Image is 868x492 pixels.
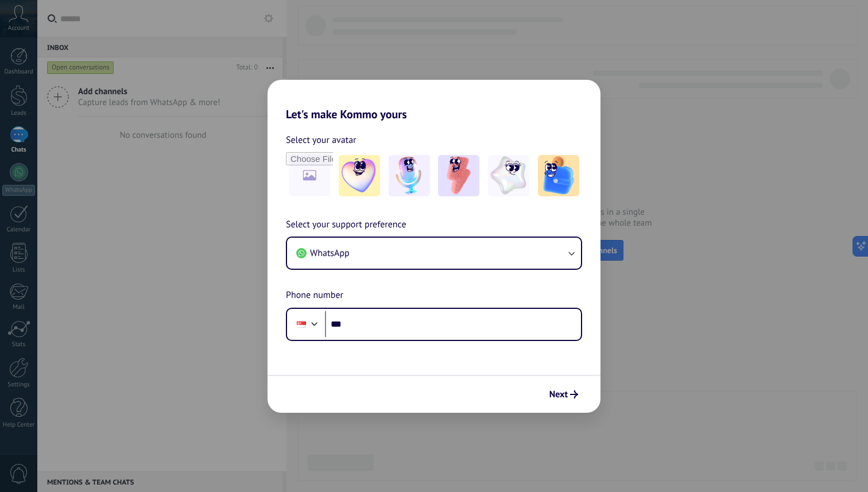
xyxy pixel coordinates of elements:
span: Select your support preference [286,218,406,233]
img: -2.jpeg [389,155,430,196]
img: -1.jpeg [339,155,380,196]
span: Next [549,390,568,398]
span: WhatsApp [310,247,350,259]
span: Phone number [286,288,343,303]
img: -3.jpeg [438,155,479,196]
div: Singapore: + 65 [290,312,312,336]
span: Select your avatar [286,133,356,148]
h2: Let's make Kommo yours [268,80,600,121]
button: WhatsApp [287,238,581,269]
button: Next [544,385,583,404]
img: -5.jpeg [538,155,579,196]
img: -4.jpeg [488,155,529,196]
